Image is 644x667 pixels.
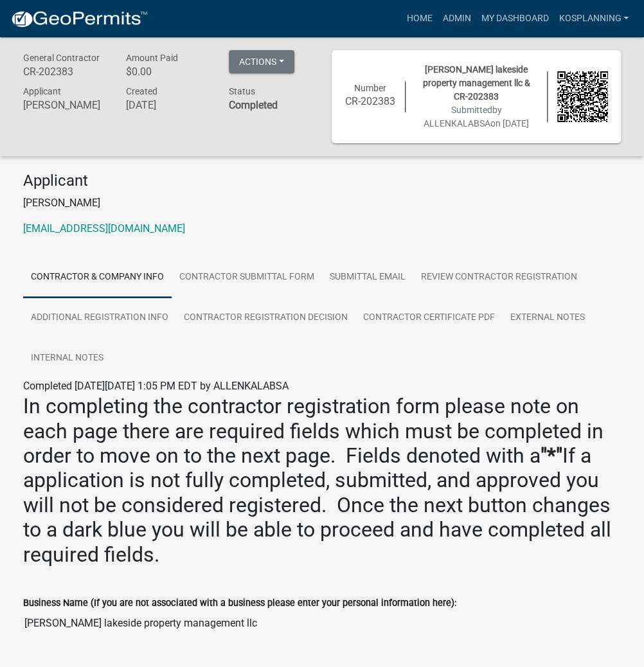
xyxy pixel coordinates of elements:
[355,298,503,339] a: Contractor Certificate PDF
[476,6,553,31] a: My Dashboard
[23,172,621,190] h4: Applicant
[401,6,437,31] a: Home
[126,99,210,111] h6: [DATE]
[553,6,634,31] a: kosplanning
[344,95,395,107] h6: CR-202383
[176,298,355,339] a: Contractor Registration Decision
[126,53,178,63] span: Amount Paid
[126,66,210,78] h6: $0.00
[23,86,61,96] span: Applicant
[23,394,621,567] h2: In completing the contractor registration form please note on each page there are required fields...
[23,338,111,379] a: Internal Notes
[23,222,185,235] a: [EMAIL_ADDRESS][DOMAIN_NAME]
[557,71,608,122] img: QR code
[23,66,107,78] h6: CR-202383
[126,86,157,96] span: Created
[172,257,322,298] a: Contractor Submittal Form
[437,6,476,31] a: Admin
[322,257,413,298] a: Submittal Email
[413,257,585,298] a: Review Contractor Registration
[23,380,289,392] span: Completed [DATE][DATE] 1:05 PM EDT by ALLENKALABSA
[423,64,530,102] span: [PERSON_NAME] lakeside property management llc & CR-202383
[229,86,255,96] span: Status
[424,105,529,129] span: Submitted on [DATE]
[23,53,100,63] span: General Contractor
[23,257,172,298] a: Contractor & Company Info
[354,83,386,93] span: Number
[23,298,176,339] a: Additional Registration Info
[229,50,294,73] button: Actions
[229,99,278,111] strong: Completed
[23,195,621,211] p: [PERSON_NAME]
[23,99,107,111] h6: [PERSON_NAME]
[23,599,456,608] label: Business Name (If you are not associated with a business please enter your personal information h...
[503,298,593,339] a: External Notes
